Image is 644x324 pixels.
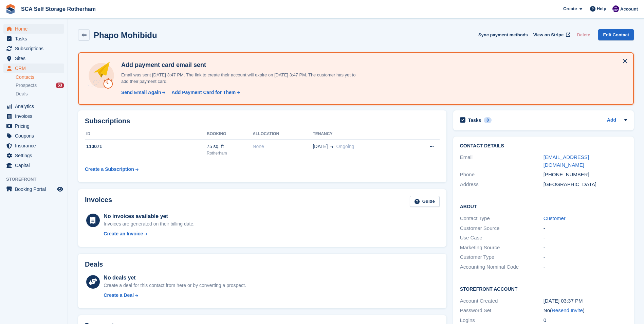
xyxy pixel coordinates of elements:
div: Customer Source [460,224,544,232]
a: menu [3,111,64,121]
div: - [544,253,627,261]
a: Customer [544,215,566,221]
div: Use Case [460,234,544,242]
span: CRM [15,64,56,73]
div: None [253,143,313,150]
span: Sites [15,54,56,63]
a: SCA Self Storage Rotherham [18,3,98,15]
th: Tenancy [313,129,407,140]
div: Customer Type [460,253,544,261]
a: menu [3,64,64,73]
div: No [544,307,627,314]
span: Capital [15,161,56,170]
a: Add [607,116,616,124]
h2: Contact Details [460,143,627,149]
a: menu [3,102,64,111]
div: 110071 [85,143,207,150]
div: Create a deal for this contact from here or by converting a prospect. [104,282,246,289]
span: Help [597,5,606,12]
span: Coupons [15,131,56,141]
span: Subscriptions [15,44,56,53]
button: Delete [574,29,593,40]
a: Prospects 53 [16,82,64,89]
h2: Storefront Account [460,285,627,292]
div: Create a Subscription [85,166,134,173]
th: Booking [207,129,253,140]
a: Create an Invoice [104,230,195,237]
a: Edit Contact [598,29,634,40]
div: - [544,234,627,242]
div: Address [460,181,544,188]
th: ID [85,129,207,140]
div: No deals yet [104,274,246,282]
div: Add Payment Card for Them [171,89,236,96]
div: Invoices are generated on their billing date. [104,220,195,228]
div: [DATE] 03:37 PM [544,297,627,305]
a: Resend Invite [552,307,583,313]
a: View on Stripe [531,29,572,40]
h2: About [460,203,627,210]
a: menu [3,161,64,170]
span: Invoices [15,111,56,121]
div: Email [460,154,544,169]
span: View on Stripe [533,32,564,38]
span: Pricing [15,121,56,131]
div: Phone [460,171,544,179]
span: Analytics [15,102,56,111]
a: menu [3,24,64,34]
div: 0 [484,117,492,123]
span: Deals [16,91,28,97]
a: menu [3,151,64,160]
div: - [544,263,627,271]
span: Prospects [16,82,37,89]
span: Settings [15,151,56,160]
a: menu [3,54,64,63]
a: Create a Subscription [85,163,139,176]
th: Allocation [253,129,313,140]
span: Account [620,6,638,13]
span: Booking Portal [15,184,56,194]
img: add-payment-card-4dbda4983b697a7845d177d07a5d71e8a16f1ec00487972de202a45f1e8132f5.svg [87,61,116,90]
img: Kelly Neesham [612,5,619,12]
div: Contact Type [460,215,544,222]
h2: Phapo Mohibidu [94,31,157,40]
h2: Subscriptions [85,117,440,125]
div: No invoices available yet [104,212,195,220]
div: 75 sq. ft [207,143,253,150]
div: Password Set [460,307,544,314]
a: menu [3,121,64,131]
div: Account Created [460,297,544,305]
div: Send Email Again [121,89,161,96]
a: Guide [410,196,440,207]
div: Accounting Nominal Code [460,263,544,271]
div: [PHONE_NUMBER] [544,171,627,179]
div: Create an Invoice [104,230,143,237]
h2: Tasks [468,117,481,123]
span: Create [563,5,577,12]
span: [DATE] [313,143,328,150]
a: menu [3,131,64,141]
span: ( ) [550,307,585,313]
div: - [544,244,627,252]
a: menu [3,184,64,194]
div: 53 [56,83,64,88]
div: Rotherham [207,150,253,156]
a: menu [3,34,64,43]
img: stora-icon-8386f47178a22dfd0bd8f6a31ec36ba5ce8667c1dd55bd0f319d3a0aa187defe.svg [5,4,16,14]
div: Marketing Source [460,244,544,252]
a: menu [3,44,64,53]
span: Insurance [15,141,56,150]
a: Create a Deal [104,292,246,299]
span: Ongoing [336,144,354,149]
a: Add Payment Card for Them [169,89,241,96]
div: - [544,224,627,232]
span: Storefront [6,176,68,183]
div: [GEOGRAPHIC_DATA] [544,181,627,188]
span: Tasks [15,34,56,43]
span: Home [15,24,56,34]
p: Email was sent [DATE] 3:47 PM. The link to create their account will expire on [DATE] 3:47 PM. Th... [118,72,356,85]
button: Sync payment methods [478,29,528,40]
h4: Add payment card email sent [118,61,356,69]
h2: Deals [85,260,103,268]
a: Contacts [16,74,64,80]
